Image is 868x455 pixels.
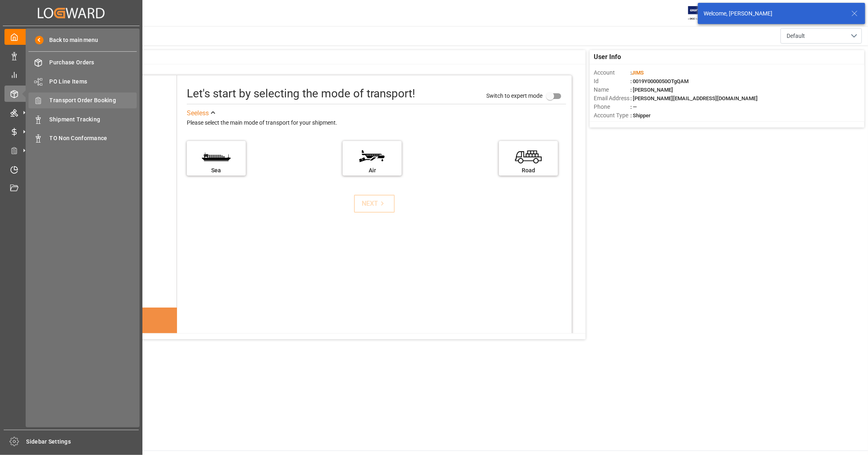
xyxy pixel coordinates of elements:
[704,9,844,18] div: Welcome, [PERSON_NAME]
[187,118,566,128] div: Please select the main mode of transport for your shipment.
[688,6,716,20] img: Exertis%20JAM%20-%20Email%20Logo.jpg_1722504956.jpg
[50,115,137,124] span: Shipment Tracking
[28,130,137,146] a: TO Non Conformance
[503,166,554,175] div: Road
[28,111,137,127] a: Shipment Tracking
[28,55,137,70] a: Purchase Orders
[787,32,805,40] span: Default
[594,111,630,120] span: Account Type
[594,52,621,62] span: User Info
[191,166,242,175] div: Sea
[50,96,137,105] span: Transport Order Booking
[50,134,137,143] span: TO Non Conformance
[347,166,398,175] div: Air
[594,94,630,103] span: Email Address
[187,85,415,102] div: Let's start by selecting the mode of transport!
[630,95,758,101] span: : [PERSON_NAME][EMAIL_ADDRESS][DOMAIN_NAME]
[26,437,139,446] span: Sidebar Settings
[630,70,644,76] span: :
[4,67,138,83] a: My Reports
[594,68,630,77] span: Account
[28,92,137,108] a: Transport Order Booking
[4,29,138,45] a: My Cockpit
[630,104,637,110] span: : —
[594,103,630,111] span: Phone
[28,73,137,89] a: PO Line Items
[630,87,673,93] span: : [PERSON_NAME]
[4,180,138,196] a: Document Management
[4,161,138,177] a: Timeslot Management V2
[44,36,98,44] span: Back to main menu
[362,199,387,209] div: NEXT
[632,70,644,76] span: JIMS
[187,108,209,118] div: See less
[594,86,630,94] span: Name
[486,92,542,99] span: Switch to expert mode
[50,77,137,86] span: PO Line Items
[4,48,138,64] a: Data Management
[594,77,630,86] span: Id
[781,28,862,44] button: open menu
[354,195,395,213] button: NEXT
[630,78,689,84] span: : 0019Y0000050OTgQAM
[630,112,651,119] span: : Shipper
[50,58,137,67] span: Purchase Orders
